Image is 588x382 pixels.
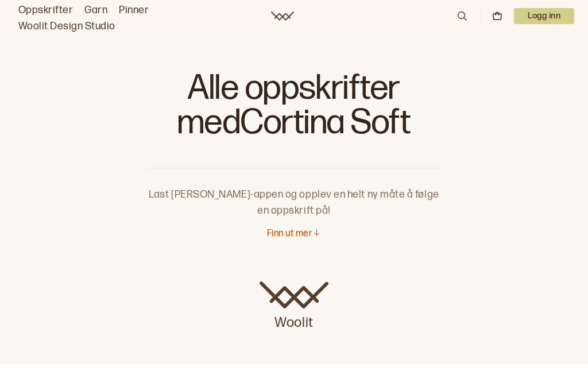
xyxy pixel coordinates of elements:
a: Oppskrifter [18,2,73,18]
p: Last [PERSON_NAME]-appen og opplev en helt ny måte å følge en oppskrift på! [147,168,441,219]
p: Logg inn [514,8,574,24]
h1: Alle oppskrifter med Cortina Soft [147,69,441,149]
a: Garn [84,2,107,18]
p: Woolit [260,309,328,332]
a: Woolit Design Studio [18,18,115,34]
button: User dropdown [514,8,574,24]
button: Finn ut mer [267,228,321,240]
a: Woolit [271,11,294,21]
img: Woolit [260,281,328,309]
a: Pinner [119,2,149,18]
a: Woolit [260,281,328,332]
p: Finn ut mer [267,228,312,240]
